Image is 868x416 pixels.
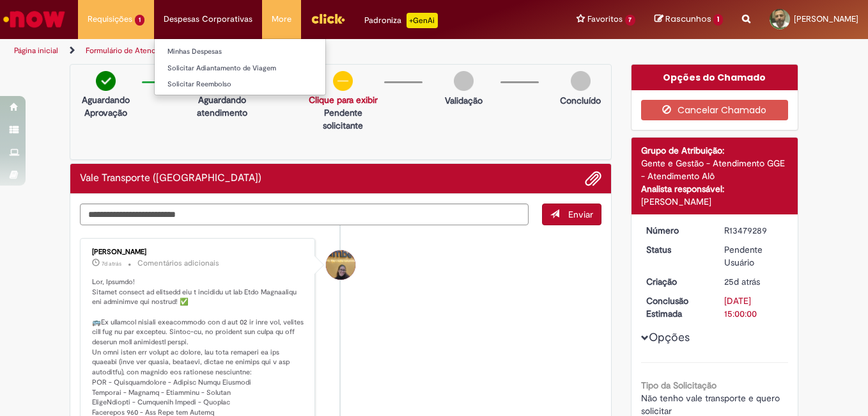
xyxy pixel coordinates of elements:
[542,204,601,225] button: Enviar
[637,294,715,320] dt: Conclusão Estimada
[102,260,121,268] time: 22/09/2025 15:58:55
[641,195,789,208] div: [PERSON_NAME]
[445,94,483,107] p: Validação
[155,77,325,92] a: Solicitar Reembolso
[137,258,219,269] small: Comentários adicionais
[637,243,715,256] dt: Status
[96,71,116,91] img: check-circle-green.png
[155,61,325,76] a: Solicitar Adiantamento de Viagem
[86,45,180,56] a: Formulário de Atendimento
[309,94,378,106] a: Clique para exibir
[724,243,784,269] div: Pendente Usuário
[665,13,711,25] span: Rascunhos
[75,93,136,119] p: Aguardando Aprovação
[724,275,784,288] div: 04/09/2025 08:23:42
[632,65,798,90] div: Opções do Chamado
[641,144,789,157] div: Grupo de Atribuição:
[641,157,789,182] div: Gente e Gestão - Atendimento GGE - Atendimento Alô
[92,248,305,256] div: [PERSON_NAME]
[364,13,438,28] div: Padroniza
[625,15,636,26] span: 7
[571,71,591,91] img: img-circle-grey.png
[326,250,355,280] div: Amanda De Campos Gomes Do Nascimento
[637,224,715,237] dt: Número
[713,14,723,26] span: 1
[454,71,474,91] img: img-circle-grey.png
[641,380,717,391] b: Tipo da Solicitação
[655,13,723,26] a: Rascunhos
[587,13,623,26] span: Favoritos
[724,276,760,287] time: 04/09/2025 08:23:42
[88,13,132,26] span: Requisições
[560,94,601,107] p: Concluído
[272,13,291,26] span: More
[309,106,378,132] p: Pendente solicitante
[724,276,760,287] span: 25d atrás
[794,13,858,24] span: [PERSON_NAME]
[80,204,529,225] textarea: Digite sua mensagem aqui...
[80,173,261,184] h2: Vale Transporte (VT) Histórico de tíquete
[10,39,569,63] ul: Trilhas de página
[164,13,252,26] span: Despesas Corporativas
[1,6,67,32] img: ServiceNow
[135,15,144,26] span: 1
[333,71,353,91] img: circle-minus.png
[641,182,789,195] div: Analista responsável:
[641,100,789,120] button: Cancelar Chamado
[154,38,326,95] ul: Despesas Corporativas
[192,93,252,119] p: Aguardando atendimento
[724,294,784,320] div: [DATE] 15:00:00
[311,9,345,28] img: click_logo_yellow_360x200.png
[14,45,58,56] a: Página inicial
[155,45,325,59] a: Minhas Despesas
[568,209,593,220] span: Enviar
[637,275,715,288] dt: Criação
[407,13,438,28] p: +GenAi
[585,170,601,187] button: Adicionar anexos
[724,224,784,237] div: R13479289
[102,260,121,268] span: 7d atrás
